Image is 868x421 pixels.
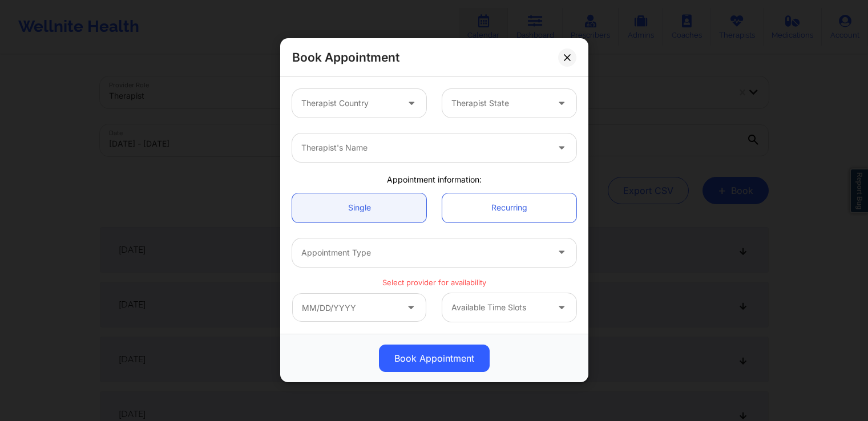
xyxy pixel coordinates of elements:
[292,277,576,288] p: Select provider for availability
[292,193,426,222] a: Single
[442,193,576,222] a: Recurring
[379,345,490,373] button: Book Appointment
[292,50,399,65] h2: Book Appointment
[284,174,584,185] div: Appointment information:
[292,293,426,322] input: MM/DD/YYYY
